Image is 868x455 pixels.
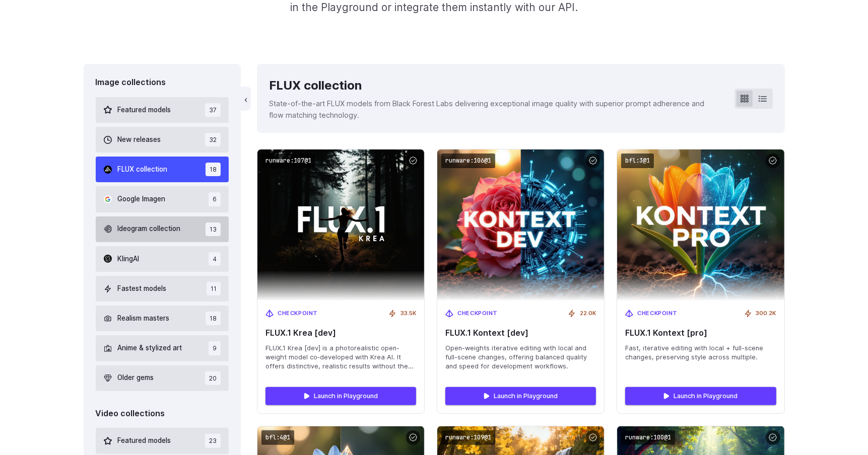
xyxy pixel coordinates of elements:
[617,149,784,301] img: FLUX.1 Kontext [pro]
[265,387,416,405] a: Launch in Playground
[580,309,596,318] span: 22.0K
[437,149,604,301] img: FLUX.1 Kontext [dev]
[241,87,251,111] button: ‹
[441,430,495,445] code: runware:109@1
[205,133,221,146] span: 32
[265,344,416,371] span: FLUX.1 Krea [dev] is a photorealistic open-weight model co‑developed with Krea AI. It offers dist...
[206,222,221,236] span: 13
[756,309,776,318] span: 300.2K
[625,328,776,338] span: FLUX.1 Kontext [pro]
[118,343,182,354] span: Anime & stylized art
[118,313,170,324] span: Realism masters
[637,309,678,318] span: Checkpoint
[209,341,221,355] span: 9
[269,98,718,121] p: State-of-the-art FLUX models from Black Forest Labs delivering exceptional image quality with sup...
[445,344,596,371] span: Open-weights iterative editing with local and full-scene changes, offering balanced quality and s...
[96,335,229,361] button: Anime & stylized art 9
[209,192,221,206] span: 6
[445,328,596,338] span: FLUX.1 Kontext [dev]
[96,407,229,420] div: Video collections
[118,194,166,205] span: Google Imagen
[96,157,229,182] button: FLUX collection 18
[269,76,718,95] div: FLUX collection
[118,164,168,175] span: FLUX collection
[96,127,229,153] button: New releases 32
[261,154,315,168] code: runware:107@1
[205,103,221,117] span: 37
[96,186,229,212] button: Google Imagen 6
[96,76,229,89] div: Image collections
[118,134,161,145] span: New releases
[118,254,140,265] span: KlingAI
[206,312,221,325] span: 18
[118,105,171,116] span: Featured models
[96,365,229,391] button: Older gems 20
[205,434,221,447] span: 23
[206,163,221,176] span: 18
[96,97,229,123] button: Featured models 37
[96,216,229,242] button: Ideogram collection 13
[400,309,416,318] span: 33.5K
[96,246,229,272] button: KlingAI 4
[457,309,498,318] span: Checkpoint
[265,328,416,338] span: FLUX.1 Krea [dev]
[441,154,495,168] code: runware:106@1
[257,149,424,301] img: FLUX.1 Krea [dev]
[278,309,318,318] span: Checkpoint
[118,283,167,294] span: Fastest models
[625,344,776,362] span: Fast, iterative editing with local + full-scene changes, preserving style across multiple.
[209,252,221,266] span: 4
[96,306,229,331] button: Realism masters 18
[207,282,221,295] span: 11
[625,387,776,405] a: Launch in Playground
[118,223,181,235] span: Ideogram collection
[621,154,654,168] code: bfl:3@1
[118,372,154,384] span: Older gems
[261,430,294,445] code: bfl:4@1
[96,428,229,453] button: Featured models 23
[205,371,221,385] span: 20
[118,435,171,446] span: Featured models
[96,276,229,301] button: Fastest models 11
[445,387,596,405] a: Launch in Playground
[621,430,675,445] code: runware:100@1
